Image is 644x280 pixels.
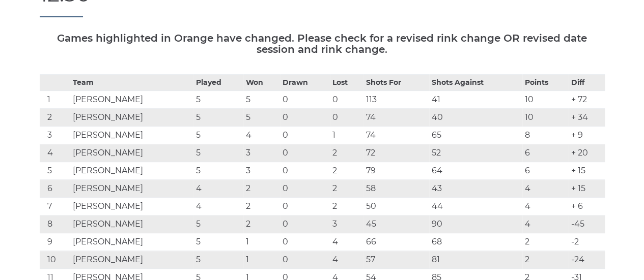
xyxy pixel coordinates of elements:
[429,198,522,215] td: 44
[522,109,569,127] td: 10
[40,91,70,109] td: 1
[280,127,330,144] td: 0
[363,127,429,144] td: 74
[70,109,193,127] td: [PERSON_NAME]
[70,251,193,269] td: [PERSON_NAME]
[363,233,429,251] td: 66
[569,251,604,269] td: -24
[40,215,70,233] td: 8
[330,162,363,180] td: 2
[243,233,280,251] td: 1
[280,91,330,109] td: 0
[569,75,604,91] th: Diff
[522,233,569,251] td: 2
[522,162,569,180] td: 6
[280,75,330,91] th: Drawn
[429,215,522,233] td: 90
[40,33,605,55] h5: Games highlighted in Orange have changed. Please check for a revised rink change OR revised date ...
[280,180,330,198] td: 0
[280,233,330,251] td: 0
[569,180,604,198] td: + 15
[280,251,330,269] td: 0
[243,215,280,233] td: 2
[363,162,429,180] td: 79
[522,180,569,198] td: 4
[70,144,193,162] td: [PERSON_NAME]
[193,251,243,269] td: 5
[243,162,280,180] td: 3
[330,180,363,198] td: 2
[70,127,193,144] td: [PERSON_NAME]
[569,144,604,162] td: + 20
[569,91,604,109] td: + 72
[193,162,243,180] td: 5
[280,215,330,233] td: 0
[429,233,522,251] td: 68
[363,215,429,233] td: 45
[429,75,522,91] th: Shots Against
[363,75,429,91] th: Shots For
[193,180,243,198] td: 4
[569,198,604,215] td: + 6
[569,215,604,233] td: -45
[193,215,243,233] td: 5
[522,91,569,109] td: 10
[569,233,604,251] td: -2
[70,215,193,233] td: [PERSON_NAME]
[243,109,280,127] td: 5
[330,91,363,109] td: 0
[40,109,70,127] td: 2
[363,144,429,162] td: 72
[243,180,280,198] td: 2
[193,109,243,127] td: 5
[40,251,70,269] td: 10
[522,75,569,91] th: Points
[70,162,193,180] td: [PERSON_NAME]
[40,233,70,251] td: 9
[40,162,70,180] td: 5
[363,251,429,269] td: 57
[70,91,193,109] td: [PERSON_NAME]
[429,144,522,162] td: 52
[330,198,363,215] td: 2
[429,127,522,144] td: 65
[193,233,243,251] td: 5
[569,109,604,127] td: + 34
[243,198,280,215] td: 2
[40,198,70,215] td: 7
[363,180,429,198] td: 58
[70,198,193,215] td: [PERSON_NAME]
[243,144,280,162] td: 3
[429,109,522,127] td: 40
[280,144,330,162] td: 0
[40,144,70,162] td: 4
[70,180,193,198] td: [PERSON_NAME]
[330,144,363,162] td: 2
[363,91,429,109] td: 113
[70,75,193,91] th: Team
[193,144,243,162] td: 5
[280,198,330,215] td: 0
[429,91,522,109] td: 41
[280,162,330,180] td: 0
[40,127,70,144] td: 3
[193,127,243,144] td: 5
[243,251,280,269] td: 1
[429,251,522,269] td: 81
[330,233,363,251] td: 4
[330,215,363,233] td: 3
[330,127,363,144] td: 1
[522,215,569,233] td: 4
[569,162,604,180] td: + 15
[40,180,70,198] td: 6
[330,75,363,91] th: Lost
[243,127,280,144] td: 4
[569,127,604,144] td: + 9
[429,180,522,198] td: 43
[522,127,569,144] td: 8
[193,75,243,91] th: Played
[280,109,330,127] td: 0
[193,198,243,215] td: 4
[522,198,569,215] td: 4
[522,144,569,162] td: 6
